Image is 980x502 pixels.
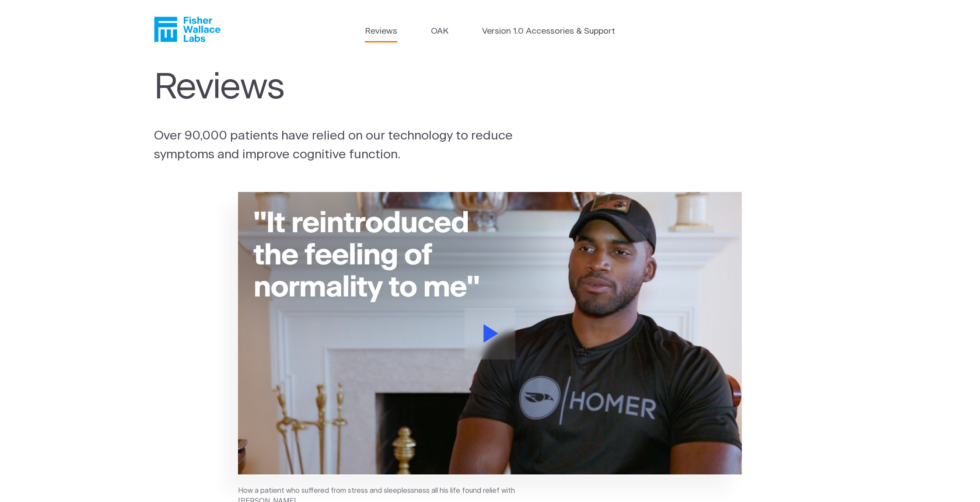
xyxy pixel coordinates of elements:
[154,17,220,42] a: Fisher Wallace
[154,67,532,109] h1: Reviews
[482,25,615,38] a: Version 1.0 Accessories & Support
[431,25,448,38] a: OAK
[483,324,498,342] svg: Play
[365,25,397,38] a: Reviews
[154,126,536,164] p: Over 90,000 patients have relied on our technology to reduce symptoms and improve cognitive funct...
